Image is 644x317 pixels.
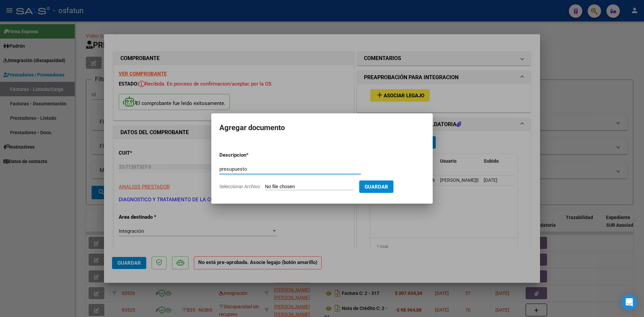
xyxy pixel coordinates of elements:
[359,180,393,193] button: Guardar
[219,151,281,159] p: Descripcion
[219,121,425,134] h2: Agregar documento
[621,294,637,310] div: Open Intercom Messenger
[365,184,388,190] span: Guardar
[219,184,260,189] span: Seleccionar Archivo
